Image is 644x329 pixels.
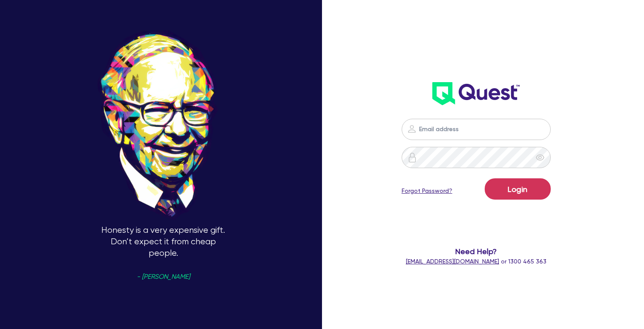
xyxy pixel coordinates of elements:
span: Need Help? [393,246,559,257]
img: icon-password [407,124,417,134]
a: [EMAIL_ADDRESS][DOMAIN_NAME] [406,258,499,265]
img: wH2k97JdezQIQAAAABJRU5ErkJggg== [432,82,520,105]
a: Forgot Password? [402,186,452,195]
span: - [PERSON_NAME] [137,274,190,280]
span: or 1300 465 363 [406,258,546,265]
input: Email address [402,119,551,140]
button: Login [485,178,551,200]
span: eye [536,153,544,162]
img: icon-password [407,152,417,163]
